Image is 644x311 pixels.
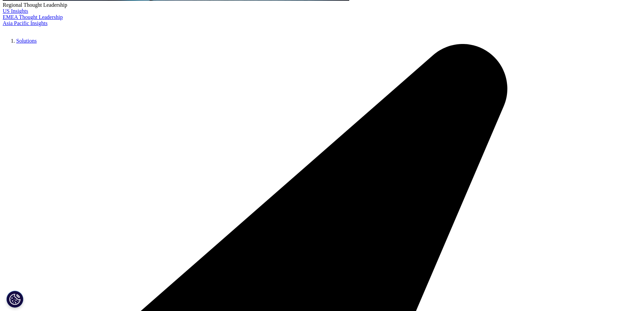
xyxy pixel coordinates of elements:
[16,38,37,44] a: Solutions
[3,14,63,20] a: EMEA Thought Leadership
[6,291,23,308] button: Configuración de cookies
[3,20,47,26] a: Asia Pacific Insights
[3,8,28,14] a: US Insights
[3,2,641,8] div: Regional Thought Leadership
